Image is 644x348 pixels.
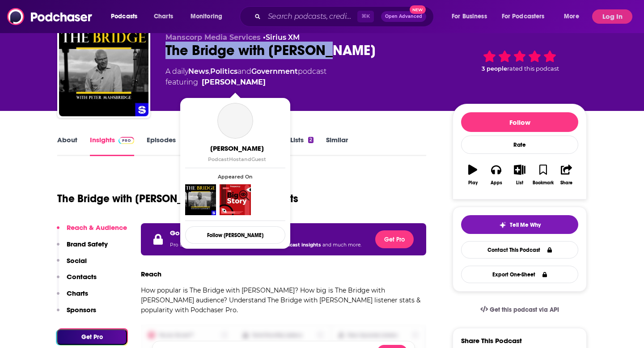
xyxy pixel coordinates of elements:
a: Government [251,67,298,76]
p: Pro users unlock and much more. [170,238,361,252]
span: [PERSON_NAME] [187,144,287,153]
button: Export One-Sheet [461,266,578,283]
button: Charts [57,289,88,306]
span: Open Advanced [385,14,422,19]
button: Social [57,256,87,273]
h3: Share This Podcast [461,336,522,345]
span: Podcasts [111,10,137,23]
button: Sponsors [57,306,96,322]
a: About [57,136,77,156]
a: Similar [326,136,348,156]
a: Contact This Podcast [461,241,578,259]
h1: The Bridge with [PERSON_NAME] Podcast Insights [57,192,298,205]
button: Bookmark [531,159,555,191]
span: Charts [154,10,173,23]
p: Charts [67,289,88,297]
span: Get this podcast via API [490,306,559,314]
div: Apps [491,180,502,186]
div: A daily podcast [165,66,326,88]
button: Contacts [57,272,97,289]
a: Episodes1307 [147,136,193,156]
span: rated this podcast [507,65,559,72]
span: , [209,67,210,76]
a: Peter Mansbridge [202,77,266,88]
button: open menu [496,9,558,24]
a: Lists2 [290,136,314,156]
div: List [516,180,523,186]
div: 2 [308,137,314,143]
a: News [188,67,209,76]
a: InsightsPodchaser Pro [90,136,134,156]
button: Share [555,159,578,191]
button: Play [461,159,484,191]
a: Politics [210,67,237,76]
button: Open AdvancedNew [381,11,426,22]
span: • [263,33,300,42]
a: Get this podcast via API [473,299,566,321]
p: Social [67,256,87,265]
div: Play [468,180,478,186]
button: open menu [184,9,234,24]
div: 3 peoplerated this podcast [453,33,587,89]
span: For Business [452,10,487,23]
button: open menu [558,9,590,24]
a: Sirius XM [266,33,300,42]
img: The Big Story [220,184,250,215]
p: Go [170,229,180,237]
input: Search podcasts, credits, & more... [264,9,357,24]
span: ⌘ K [357,11,374,22]
button: Reach & Audience [57,223,127,240]
h3: Reach [141,270,161,278]
button: Get Pro [375,230,414,248]
span: Tell Me Why [510,221,541,229]
p: Brand Safety [67,240,108,248]
button: Apps [484,159,508,191]
span: New [410,5,426,14]
button: Get Pro [57,329,127,345]
button: Log In [592,9,632,24]
p: Reach & Audience [67,223,127,232]
span: Podcast Host Guest [208,156,266,162]
button: open menu [445,9,498,24]
span: Monitoring [191,10,222,23]
button: List [508,159,531,191]
img: The Bridge with Peter Mansbridge [185,184,216,215]
a: Peter Mansbridge [217,103,253,139]
span: Manscorp Media Services [165,33,261,42]
a: Charts [148,9,178,24]
span: 3 people [482,65,507,72]
button: Brand Safety [57,240,108,256]
button: Follow [PERSON_NAME] [185,226,285,244]
a: [PERSON_NAME]PodcastHostandGuest [187,144,287,162]
button: open menu [105,9,149,24]
span: and [241,156,251,162]
div: Search podcasts, credits, & more... [248,6,442,27]
img: Podchaser - Follow, Share and Rate Podcasts [7,8,93,25]
p: Sponsors [67,306,96,314]
button: Follow [461,112,578,132]
img: The Bridge with Peter Mansbridge [59,27,148,116]
img: tell me why sparkle [499,221,506,229]
p: How popular is The Bridge with [PERSON_NAME]? How big is The Bridge with [PERSON_NAME] audience? ... [141,285,426,315]
span: featuring [165,77,326,88]
button: tell me why sparkleTell Me Why [461,215,578,234]
p: Contacts [67,272,97,281]
span: More [564,10,579,23]
span: and [237,67,251,76]
div: Rate [461,136,578,154]
span: For Podcasters [502,10,545,23]
img: Podchaser Pro [119,137,134,144]
div: Share [560,180,572,186]
div: Bookmark [533,180,554,186]
span: Appeared On [185,174,285,180]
